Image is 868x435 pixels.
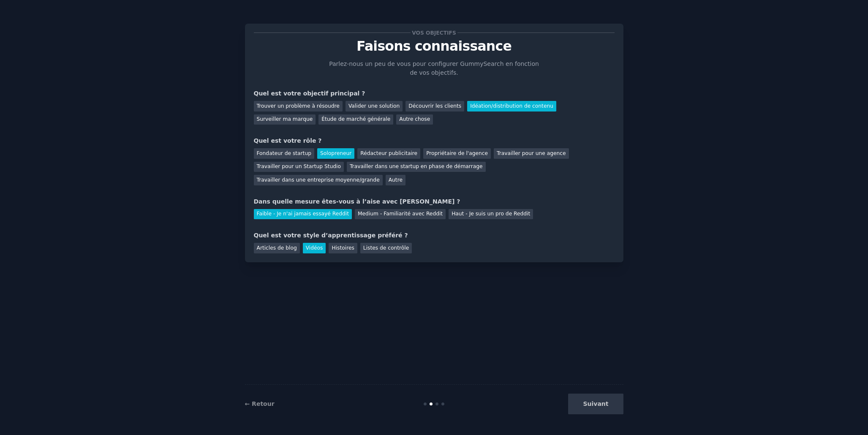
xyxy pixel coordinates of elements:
[254,90,365,97] font: Quel est votre objectif principal ?
[245,400,275,407] a: ← Retour
[412,30,456,36] font: Vos objectifs
[360,150,417,156] font: Rédacteur publicitaire
[257,177,380,183] font: Travailler dans une entreprise moyenne/grande
[399,116,430,122] font: Autre chose
[332,245,354,251] font: Histoires
[408,103,461,109] font: Découvrir les clients
[358,211,443,217] font: Medium - Familiarité avec Reddit
[257,103,340,109] font: Trouver un problème à résoudre
[321,116,390,122] font: Étude de marché générale
[350,163,483,169] font: Travailler dans une startup en phase de démarrage
[470,103,553,109] font: Idéation/distribution de contenu
[257,163,341,169] font: Travailler pour un Startup Studio
[389,177,403,183] font: Autre
[254,232,408,239] font: Quel est votre style d’apprentissage préféré ?
[348,103,400,109] font: Valider une solution
[257,116,313,122] font: Surveiller ma marque
[363,245,409,251] font: Listes de contrôle
[257,211,349,217] font: Faible - Je n'ai jamais essayé Reddit
[306,245,323,251] font: Vidéos
[497,150,566,156] font: Travailler pour une agence
[329,60,539,76] font: Parlez-nous un peu de vous pour configurer GummySearch en fonction de vos objectifs.
[356,38,512,54] font: Faisons connaissance
[254,198,460,205] font: Dans quelle mesure êtes-vous à l’aise avec [PERSON_NAME] ?
[257,150,311,156] font: Fondateur de startup
[257,245,297,251] font: Articles de blog
[426,150,488,156] font: Propriétaire de l'agence
[320,150,351,156] font: Solopreneur
[254,137,322,144] font: Quel est votre rôle ?
[452,211,530,217] font: Haut - Je suis un pro de Reddit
